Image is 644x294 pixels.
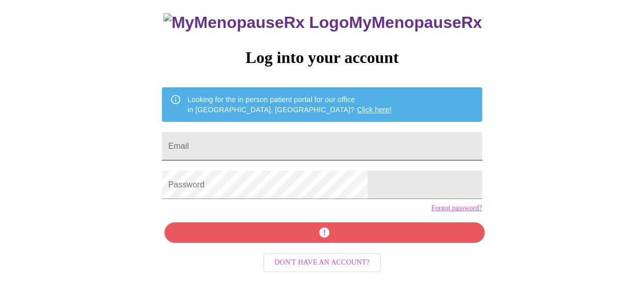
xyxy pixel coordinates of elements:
div: Looking for the in person patient portal for our office in [GEOGRAPHIC_DATA], [GEOGRAPHIC_DATA]? [187,90,391,119]
h3: Log into your account [162,48,482,67]
h3: MyMenopauseRx [163,13,482,32]
img: MyMenopauseRx Logo [163,13,349,32]
a: Forgot password? [431,204,482,212]
button: Don't have an account? [263,253,381,273]
a: Click here! [357,106,391,114]
span: Don't have an account? [274,256,370,269]
a: Don't have an account? [261,257,383,266]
